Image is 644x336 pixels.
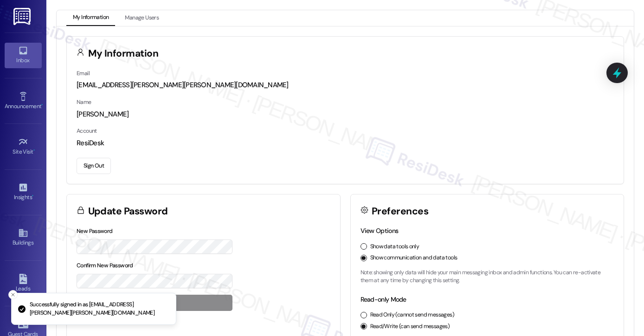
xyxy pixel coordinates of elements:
label: Read-only Mode [361,295,406,304]
a: Buildings [5,225,42,250]
div: ResiDesk [77,138,614,148]
label: Read/Write (can send messages) [370,323,450,331]
label: Name [77,98,91,106]
label: New Password [77,227,113,235]
label: Show data tools only [370,243,419,251]
label: Read Only (cannot send messages) [370,311,454,319]
label: Show communication and data tools [370,254,457,262]
h3: My Information [88,49,159,58]
label: Account [77,127,97,135]
button: Sign Out [77,158,111,174]
p: Successfully signed in as [EMAIL_ADDRESS][PERSON_NAME][PERSON_NAME][DOMAIN_NAME] [30,301,168,317]
p: Note: showing only data will hide your main messaging inbox and admin functions. You can re-activ... [361,269,614,285]
button: Close toast [8,290,18,299]
h3: Preferences [372,207,428,216]
span: • [33,147,35,154]
button: Manage Users [118,10,165,26]
button: My Information [66,10,115,26]
div: [EMAIL_ADDRESS][PERSON_NAME][PERSON_NAME][DOMAIN_NAME] [77,80,614,90]
a: Leads [5,271,42,296]
label: Email [77,70,90,77]
a: Inbox [5,43,42,68]
span: • [41,102,43,108]
a: Insights • [5,180,42,205]
h3: Update Password [88,207,168,216]
label: Confirm New Password [77,262,133,269]
a: Site Visit • [5,134,42,159]
img: ResiDesk Logo [13,8,32,25]
span: • [32,193,33,199]
label: View Options [361,226,399,235]
div: [PERSON_NAME] [77,110,614,119]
